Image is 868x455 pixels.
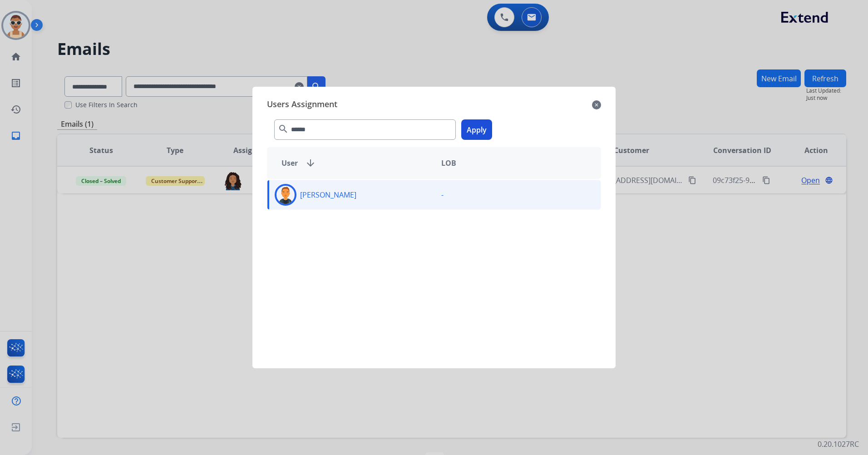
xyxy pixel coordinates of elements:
mat-icon: search [278,124,289,134]
mat-icon: close [592,99,601,110]
span: Users Assignment [267,98,337,112]
p: - [441,189,444,200]
p: [PERSON_NAME] [300,189,356,200]
div: User [274,158,434,168]
mat-icon: arrow_downward [305,158,316,168]
span: LOB [441,158,456,168]
button: Apply [461,119,492,140]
